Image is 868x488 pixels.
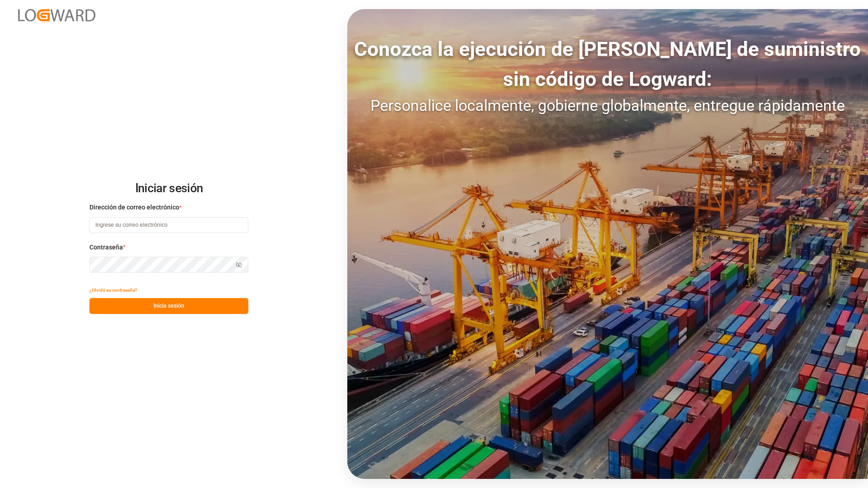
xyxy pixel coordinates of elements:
div: Conozca la ejecución de [PERSON_NAME] de suministro sin código de Logward: [347,34,868,94]
input: Ingrese su correo electrónico [89,217,248,233]
button: ¿Olvidó su contraseña? [89,282,137,298]
span: Dirección de correo electrónico [89,203,179,212]
button: Inicia sesión [89,298,248,314]
img: Logward_new_orange.png [18,9,95,21]
div: Personalice localmente, gobierne globalmente, entregue rápidamente [347,94,868,117]
h2: Iniciar sesión [89,174,248,203]
span: Contraseña [89,243,123,252]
